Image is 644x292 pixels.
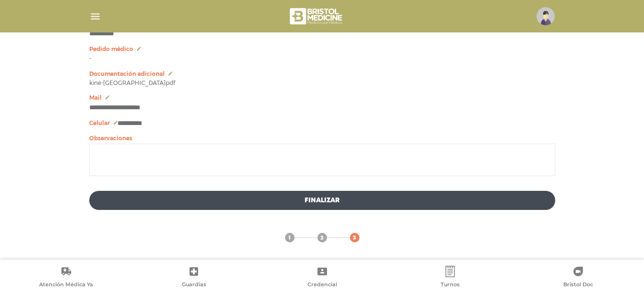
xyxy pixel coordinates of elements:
p: - [89,55,555,62]
span: Credencial [307,281,337,290]
span: Pedido médico [89,46,133,52]
span: Atención Médica Ya [39,281,93,290]
span: Turnos [441,281,460,290]
img: profile-placeholder.svg [537,7,555,25]
span: Documentación adicional [89,71,165,77]
a: Bristol Doc [514,266,642,290]
a: 1 [285,233,295,242]
span: 3 [353,234,356,242]
a: 3 [350,233,359,242]
p: Observaciones [89,135,555,142]
button: Finalizar [89,191,555,210]
span: Celular [89,120,110,126]
span: 2 [320,234,324,242]
a: Guardias [130,266,258,290]
span: Bristol Doc [563,281,593,290]
span: Mail [89,94,102,101]
img: bristol-medicine-blanco.png [288,5,345,28]
a: Turnos [386,266,514,290]
span: Guardias [182,281,206,290]
span: 1 [288,234,291,242]
a: 2 [317,233,327,242]
a: Credencial [258,266,386,290]
span: kine-[GEOGRAPHIC_DATA]pdf [89,80,175,86]
a: Atención Médica Ya [2,266,130,290]
img: Cober_menu-lines-white.svg [89,10,101,22]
